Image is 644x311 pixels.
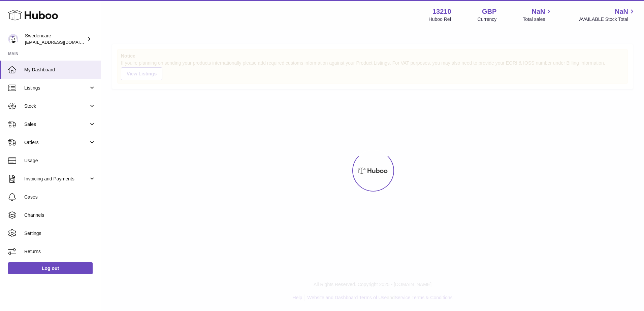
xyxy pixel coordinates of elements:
span: AVAILABLE Stock Total [579,16,636,23]
span: Settings [24,230,96,237]
img: gemma.horsfield@swedencare.co.uk [8,34,18,44]
span: Listings [24,85,89,91]
span: NaN [532,7,545,16]
a: NaN AVAILABLE Stock Total [579,7,636,23]
span: Usage [24,158,96,164]
strong: GBP [482,7,496,16]
span: Channels [24,212,96,218]
a: NaN Total sales [523,7,553,23]
a: Log out [8,262,93,274]
span: Returns [24,248,96,255]
div: Huboo Ref [429,16,451,23]
span: Invoicing and Payments [24,176,89,182]
span: Total sales [523,16,553,23]
span: My Dashboard [24,67,96,73]
strong: 13210 [432,7,451,16]
span: NaN [615,7,628,16]
div: Currency [478,16,497,23]
span: Stock [24,103,89,109]
span: Sales [24,121,89,128]
span: Orders [24,139,89,146]
div: Swedencare [25,33,86,45]
span: [EMAIL_ADDRESS][DOMAIN_NAME] [25,39,99,45]
span: Cases [24,194,96,200]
